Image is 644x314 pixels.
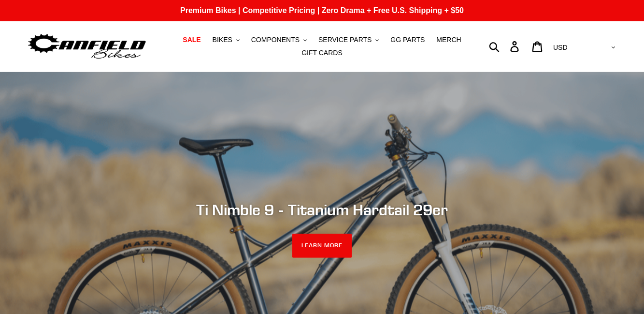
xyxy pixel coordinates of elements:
[183,36,200,44] span: SALE
[251,36,300,44] span: COMPONENTS
[431,33,466,46] a: MERCH
[314,33,384,46] button: SERVICE PARTS
[246,33,312,46] button: COMPONENTS
[292,234,352,258] a: LEARN MORE
[318,36,372,44] span: SERVICE PARTS
[213,36,232,44] span: BIKES
[59,200,586,219] h2: Ti Nimble 9 - Titanium Hardtail 29er
[27,31,147,62] img: Canfield Bikes
[386,33,429,46] a: GG PARTS
[178,33,205,46] a: SALE
[436,36,461,44] span: MERCH
[208,33,244,46] button: BIKES
[390,36,425,44] span: GG PARTS
[301,49,343,57] span: GIFT CARDS
[297,46,347,60] a: GIFT CARDS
